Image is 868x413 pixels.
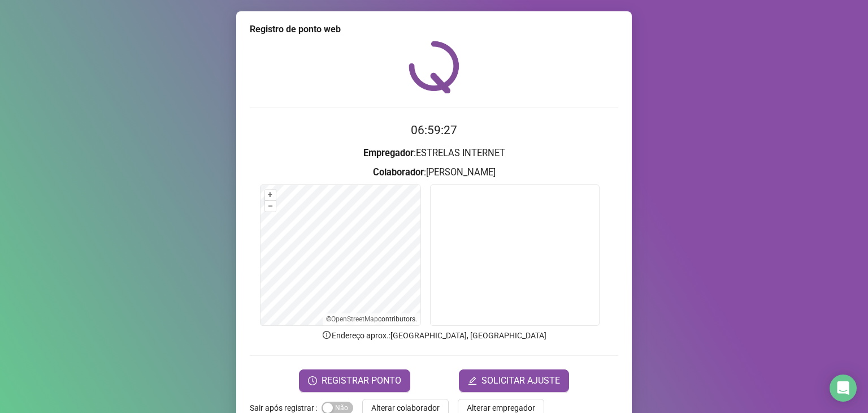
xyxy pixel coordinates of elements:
[331,315,378,323] a: OpenStreetMap
[250,165,618,180] h3: : [PERSON_NAME]
[830,375,857,402] div: Open Intercom Messenger
[322,330,332,340] span: info-circle
[411,123,457,137] time: 06:59:27
[265,201,276,212] button: –
[250,329,618,342] p: Endereço aprox. : [GEOGRAPHIC_DATA], [GEOGRAPHIC_DATA]
[322,374,401,388] span: REGISTRAR PONTO
[481,374,560,388] span: SOLICITAR AJUSTE
[308,376,317,385] span: clock-circle
[250,23,618,36] div: Registro de ponto web
[326,315,417,323] li: © contributors.
[250,146,618,161] h3: : ESTRELAS INTERNET
[363,148,414,158] strong: Empregador
[299,369,410,392] button: REGISTRAR PONTO
[459,369,569,392] button: editSOLICITAR AJUSTE
[409,41,459,93] img: QRPoint
[468,376,477,385] span: edit
[265,190,276,200] button: +
[373,167,424,178] strong: Colaborador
